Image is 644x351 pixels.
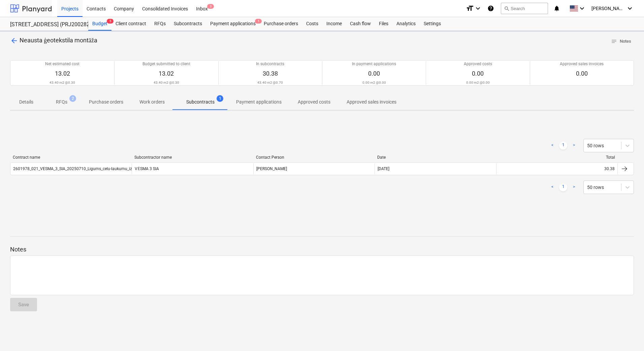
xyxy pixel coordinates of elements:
span: 13.02 [159,70,174,77]
a: Previous page [548,142,556,150]
a: Purchase orders [260,17,302,31]
span: 0.00 [368,70,380,77]
div: Date [377,155,493,160]
span: 2 [69,95,76,102]
a: Page 1 is your current page [559,183,567,191]
a: Analytics [392,17,420,31]
i: notifications [553,4,560,12]
span: notes [611,38,617,44]
a: Income [322,17,346,31]
p: Approved sales invoices [347,99,396,106]
p: 0.00 m2 @ 0.00 [466,80,490,85]
i: Knowledge base [487,4,494,12]
span: 1 [255,19,262,24]
p: In payment applications [352,61,396,67]
a: Payment applications1 [206,17,260,31]
div: [PERSON_NAME] [253,163,375,174]
a: Cash flow [346,17,375,31]
i: keyboard_arrow_down [626,4,634,12]
a: Next page [570,183,578,191]
p: Subcontracts [186,99,215,106]
span: 0.00 [472,70,484,77]
p: Approved costs [298,99,330,106]
span: search [504,6,509,11]
i: keyboard_arrow_down [578,4,586,12]
span: [PERSON_NAME] [591,6,625,11]
a: RFQs [150,17,170,31]
span: 13.02 [55,70,70,77]
p: RFQs [56,99,67,106]
span: 5 [107,19,114,24]
a: Previous page [548,183,556,191]
div: Payment applications [206,17,260,31]
p: Notes [10,245,634,253]
span: 1 [217,95,223,102]
div: Subcontractor name [134,155,251,160]
div: Total [499,155,615,160]
a: Client contract [111,17,150,31]
p: 43.40 m2 @ 0.70 [257,80,283,85]
span: 3 [207,4,214,9]
span: 0.00 [576,70,588,77]
div: 2601978_021_VESMA_3_SIA_20250710_Ligums_celu-laukumu_izbuve_2025-2_S8_1karta.pdf [13,166,182,171]
a: Next page [570,142,578,150]
span: arrow_back [10,37,18,45]
a: Page 1 is your current page [559,142,567,150]
span: Neausta ģeotekstila montāža [20,37,97,44]
div: VĒSMA 3 SIA [132,163,253,174]
p: Budget submitted to client [142,61,190,67]
a: Settings [420,17,445,31]
button: Notes [608,36,634,47]
p: 43.40 m2 @ 0.30 [154,80,179,85]
div: 30.38 [496,163,617,174]
p: Approved sales invoices [560,61,604,67]
p: Approved costs [464,61,492,67]
i: format_size [466,4,474,12]
div: [DATE] [378,166,389,171]
div: Budget [88,17,111,31]
div: Contract name [13,155,129,160]
a: Files [375,17,392,31]
p: In subcontracts [256,61,284,67]
a: Subcontracts [170,17,206,31]
span: Notes [611,38,631,45]
i: keyboard_arrow_down [474,4,482,12]
button: Search [501,3,548,14]
a: Budget5 [88,17,111,31]
p: Details [18,99,34,106]
p: 43.40 m2 @ 0.30 [50,80,75,85]
p: Work orders [139,99,165,106]
div: [STREET_ADDRESS] (PRJ2002826) 2601978 [10,21,80,28]
span: 30.38 [263,70,278,77]
p: 0.00 m2 @ 0.00 [362,80,386,85]
p: Net estimated cost [45,61,79,67]
p: Payment applications [236,99,282,106]
iframe: Chat Widget [610,319,644,351]
a: Costs [302,17,322,31]
div: Contact Person [256,155,372,160]
p: Purchase orders [89,99,123,106]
